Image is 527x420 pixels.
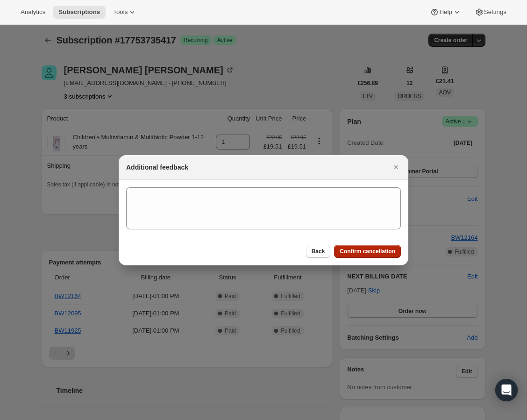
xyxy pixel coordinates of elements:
span: Tools [113,8,128,16]
button: Tools [107,6,142,19]
span: Help [439,8,452,16]
button: Help [424,6,467,19]
h2: Additional feedback [126,163,188,172]
button: Subscriptions [53,6,106,19]
button: Close [390,161,403,174]
div: Open Intercom Messenger [495,379,518,401]
span: Settings [484,8,506,16]
span: Back [312,248,325,255]
button: Analytics [15,6,51,19]
button: Confirm cancellation [334,245,401,258]
button: Settings [469,6,512,19]
span: Analytics [21,8,45,16]
button: Back [306,245,331,258]
span: Subscriptions [58,8,100,16]
span: Confirm cancellation [340,248,395,255]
